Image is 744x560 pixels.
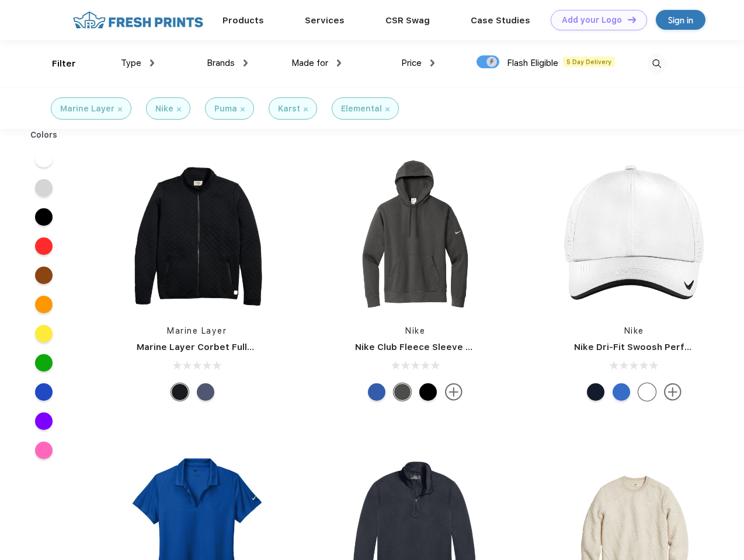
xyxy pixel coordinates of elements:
div: Nike [155,103,173,115]
img: filter_cancel.svg [304,107,308,111]
div: Game Royal [368,383,385,401]
div: Blue Sapphire [613,383,630,401]
img: more.svg [664,383,682,401]
img: func=resize&h=266 [338,158,493,313]
div: Add your Logo [562,15,622,25]
div: Sign in [668,13,693,27]
img: func=resize&h=266 [119,158,274,313]
img: filter_cancel.svg [118,107,122,111]
img: DT [628,16,636,23]
a: Services [305,15,345,26]
a: Sign in [656,10,705,30]
a: CSR Swag [385,15,430,26]
div: Colors [22,129,67,141]
a: Nike Club Fleece Sleeve Swoosh Pullover Hoodie [355,342,574,352]
a: Nike [405,326,425,335]
img: desktop_search.svg [647,54,666,73]
img: dropdown.png [244,60,248,66]
div: White [638,383,656,401]
a: Products [222,15,264,26]
a: Nike Dri-Fit Swoosh Perforated Cap [574,342,735,352]
img: more.svg [445,383,463,401]
span: Made for [291,58,328,68]
div: Marine Layer [60,103,114,115]
span: Price [401,58,422,68]
img: func=resize&h=266 [557,158,712,313]
span: 5 Day Delivery [563,57,615,67]
div: Puma [214,103,237,115]
div: Navy [587,383,604,401]
img: filter_cancel.svg [241,107,245,111]
img: filter_cancel.svg [385,107,390,111]
div: Elemental [341,103,382,115]
span: Flash Eligible [507,58,558,68]
img: dropdown.png [150,60,154,66]
img: dropdown.png [337,60,341,66]
div: Black [171,383,189,401]
a: Marine Layer Corbet Full-Zip Jacket [137,342,298,352]
span: Brands [207,58,235,68]
span: Type [121,58,141,68]
a: Marine Layer [167,326,227,335]
img: fo%20logo%202.webp [69,10,207,30]
a: Nike [624,326,644,335]
div: Black [419,383,437,401]
div: Karst [278,103,300,115]
div: Navy [197,383,214,401]
img: dropdown.png [430,60,434,66]
div: Anthracite [394,383,411,401]
img: filter_cancel.svg [177,107,181,111]
div: Filter [52,57,76,71]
